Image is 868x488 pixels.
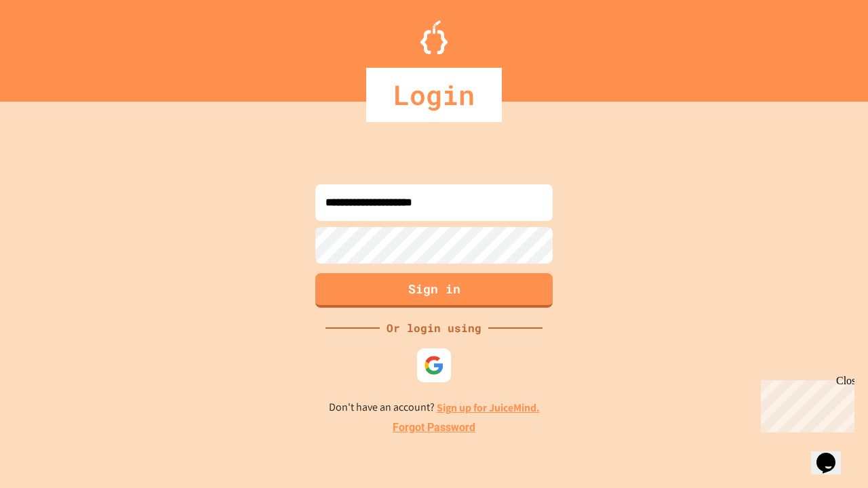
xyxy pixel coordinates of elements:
img: google-icon.svg [424,355,444,375]
img: Logo.svg [420,20,448,54]
button: Sign in [315,273,553,308]
p: Don't have an account? [329,399,540,416]
div: Chat with us now!Close [5,5,94,86]
iframe: chat widget [755,375,854,432]
a: Forgot Password [393,420,475,436]
div: Login [366,68,502,122]
div: Or login using [380,320,488,336]
iframe: chat widget [811,434,854,474]
a: Sign up for JuiceMind. [437,401,540,415]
